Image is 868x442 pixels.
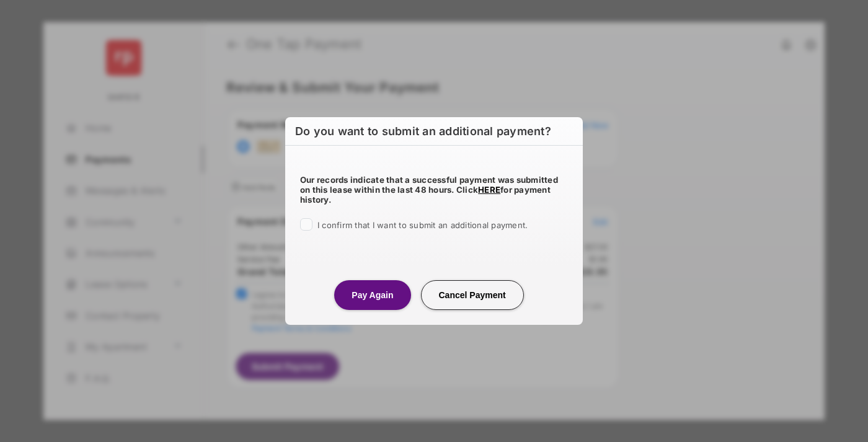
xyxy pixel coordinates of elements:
h5: Our records indicate that a successful payment was submitted on this lease within the last 48 hou... [300,175,568,205]
button: Pay Again [334,280,410,310]
h6: Do you want to submit an additional payment? [285,117,583,146]
a: HERE [478,185,500,195]
span: I confirm that I want to submit an additional payment. [317,220,528,230]
button: Cancel Payment [421,280,524,310]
